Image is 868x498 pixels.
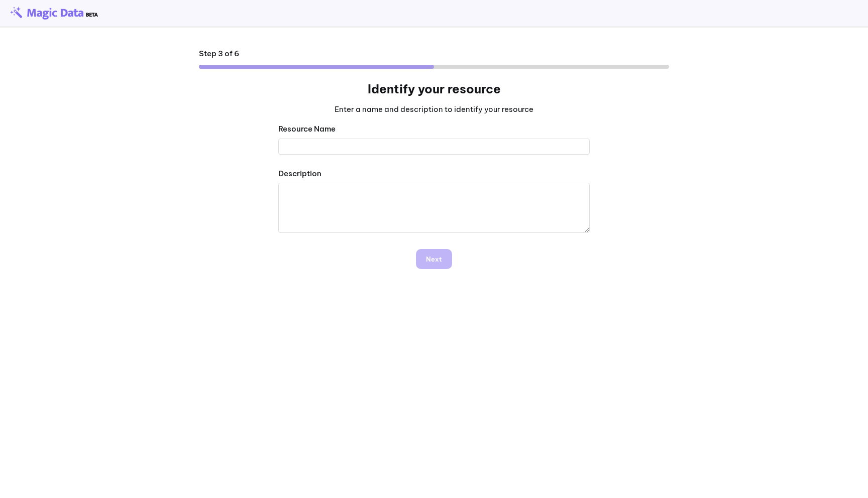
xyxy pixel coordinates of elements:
h1: Identify your resource [199,82,669,95]
div: Resource Name [278,124,590,134]
div: Step 3 of 6 [199,49,239,59]
div: Next [426,256,442,262]
button: Next [416,249,452,269]
img: beta-logo.png [10,7,98,20]
p: Enter a name and description to identify your resource [199,104,669,114]
div: Description [278,169,590,179]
